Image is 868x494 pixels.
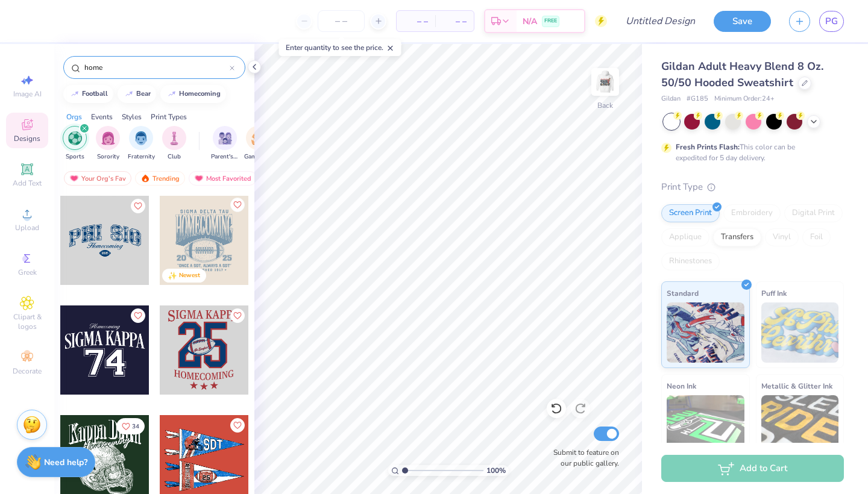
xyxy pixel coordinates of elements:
[676,142,740,152] strong: Fresh Prints Flash:
[544,17,557,25] span: FREE
[96,126,120,161] button: filter button
[140,174,150,183] img: trending.gif
[97,152,119,161] span: Sorority
[66,111,82,122] div: Orgs
[667,395,744,455] img: Neon Ink
[64,171,131,186] div: Your Org's Fav
[593,70,617,94] img: Back
[661,180,844,194] div: Print Type
[44,457,87,468] strong: Need help?
[211,152,239,161] span: Parent's Weekend
[244,126,272,161] div: filter for Game Day
[128,126,155,161] div: filter for Fraternity
[13,366,42,376] span: Decorate
[167,90,177,98] img: trend_line.gif
[761,302,839,363] img: Puff Ink
[547,447,619,469] label: Submit to feature on our public gallery.
[162,126,186,161] button: filter button
[194,174,204,183] img: most_fav.gif
[761,380,832,392] span: Metallic & Glitter Ink
[128,152,155,161] span: Fraternity
[134,131,148,145] img: Fraternity Image
[135,171,185,186] div: Trending
[6,312,48,331] span: Clipart & logos
[160,85,226,103] button: homecoming
[761,395,839,455] img: Metallic & Glitter Ink
[714,11,771,32] button: Save
[96,126,120,161] div: filter for Sorority
[723,204,781,222] div: Embroidery
[597,100,613,111] div: Back
[13,178,42,188] span: Add Text
[189,171,257,186] div: Most Favorited
[162,126,186,161] div: filter for Club
[230,308,245,323] button: Like
[211,126,239,161] button: filter button
[14,134,40,143] span: Designs
[66,152,84,161] span: Sports
[63,85,113,103] button: football
[151,111,187,122] div: Print Types
[667,380,696,392] span: Neon Ink
[132,424,139,430] span: 34
[761,287,787,299] span: Puff Ink
[91,111,113,122] div: Events
[168,152,181,161] span: Club
[661,204,720,222] div: Screen Print
[116,418,145,434] button: Like
[211,126,239,161] div: filter for Parent's Weekend
[122,111,142,122] div: Styles
[661,228,709,246] div: Applique
[70,90,80,98] img: trend_line.gif
[825,14,838,28] span: PG
[616,9,705,33] input: Untitled Design
[802,228,831,246] div: Foil
[318,10,365,32] input: – –
[63,126,87,161] button: filter button
[82,90,108,97] div: football
[661,252,720,270] div: Rhinestones
[179,90,221,97] div: homecoming
[244,152,272,161] span: Game Day
[131,199,145,213] button: Like
[687,94,708,104] span: # G185
[661,94,681,104] span: Gildan
[63,126,87,161] div: filter for Sports
[218,131,232,145] img: Parent's Weekend Image
[118,85,156,103] button: bear
[124,90,134,98] img: trend_line.gif
[101,131,115,145] img: Sorority Image
[279,39,401,56] div: Enter quantity to see the price.
[168,131,181,145] img: Club Image
[667,302,744,363] img: Standard
[784,204,843,222] div: Digital Print
[128,126,155,161] button: filter button
[404,15,428,28] span: – –
[244,126,272,161] button: filter button
[179,271,200,280] div: Newest
[83,61,230,73] input: Try "Alpha"
[442,15,467,28] span: – –
[714,94,775,104] span: Minimum Order: 24 +
[765,228,799,246] div: Vinyl
[676,142,824,163] div: This color can be expedited for 5 day delivery.
[15,223,39,233] span: Upload
[713,228,761,246] div: Transfers
[18,267,37,277] span: Greek
[13,89,42,99] span: Image AI
[486,465,506,476] span: 100 %
[661,59,823,90] span: Gildan Adult Heavy Blend 8 Oz. 50/50 Hooded Sweatshirt
[230,198,245,212] button: Like
[69,174,79,183] img: most_fav.gif
[819,11,844,32] a: PG
[136,90,151,97] div: bear
[523,15,537,28] span: N/A
[251,131,265,145] img: Game Day Image
[230,418,245,433] button: Like
[68,131,82,145] img: Sports Image
[667,287,699,299] span: Standard
[131,308,145,323] button: Like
